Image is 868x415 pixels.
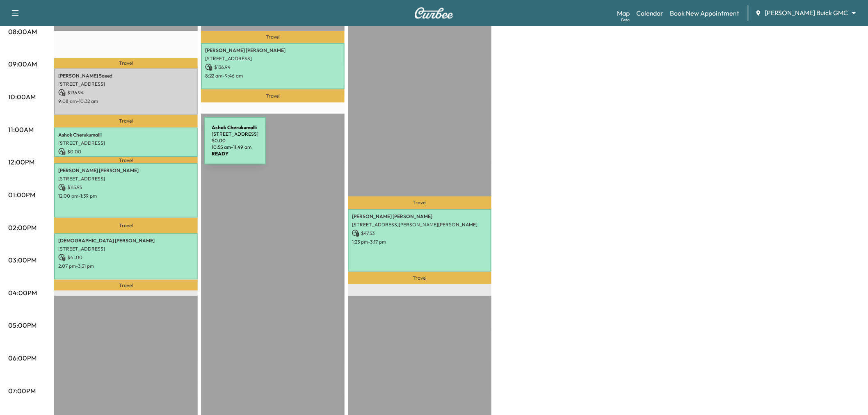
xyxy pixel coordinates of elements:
[352,221,487,228] p: [STREET_ADDRESS][PERSON_NAME][PERSON_NAME]
[636,8,664,18] a: Calendar
[58,176,194,182] p: [STREET_ADDRESS]
[58,73,194,79] p: [PERSON_NAME] Saeed
[58,246,194,252] p: [STREET_ADDRESS]
[8,255,37,265] p: 03:00PM
[352,213,487,220] p: [PERSON_NAME] [PERSON_NAME]
[201,31,345,43] p: Travel
[58,237,194,244] p: [DEMOGRAPHIC_DATA] [PERSON_NAME]
[352,230,487,237] p: $ 47.53
[8,59,37,69] p: 09:00AM
[8,320,37,330] p: 05:00PM
[8,223,37,233] p: 02:00PM
[8,27,37,36] p: 08:00AM
[58,98,194,105] p: 9:08 am - 10:32 am
[54,280,198,291] p: Travel
[348,272,491,284] p: Travel
[58,193,194,199] p: 12:00 pm - 1:39 pm
[205,73,340,79] p: 8:22 am - 9:46 am
[201,89,345,103] p: Travel
[8,92,36,102] p: 10:00AM
[8,288,37,298] p: 04:00PM
[58,148,194,155] p: $ 0.00
[205,47,340,54] p: [PERSON_NAME] [PERSON_NAME]
[670,8,740,18] a: Book New Appointment
[58,140,194,146] p: [STREET_ADDRESS]
[352,239,487,245] p: 1:23 pm - 3:17 pm
[58,263,194,269] p: 2:07 pm - 3:31 pm
[205,55,340,62] p: [STREET_ADDRESS]
[58,89,194,96] p: $ 136.94
[58,184,194,191] p: $ 115.95
[205,64,340,71] p: $ 136.94
[8,157,34,167] p: 12:00PM
[621,17,630,23] div: Beta
[8,125,34,135] p: 11:00AM
[58,81,194,87] p: [STREET_ADDRESS]
[8,190,35,200] p: 01:00PM
[54,157,198,163] p: Travel
[8,353,37,363] p: 06:00PM
[348,196,491,209] p: Travel
[54,115,198,128] p: Travel
[54,58,198,68] p: Travel
[765,8,848,18] span: [PERSON_NAME] Buick GMC
[58,132,194,138] p: Ashok Cherukumalli
[414,7,454,19] img: Curbee Logo
[58,254,194,261] p: $ 41.00
[54,218,198,233] p: Travel
[8,386,36,396] p: 07:00PM
[58,167,194,174] p: [PERSON_NAME] [PERSON_NAME]
[617,8,630,18] a: MapBeta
